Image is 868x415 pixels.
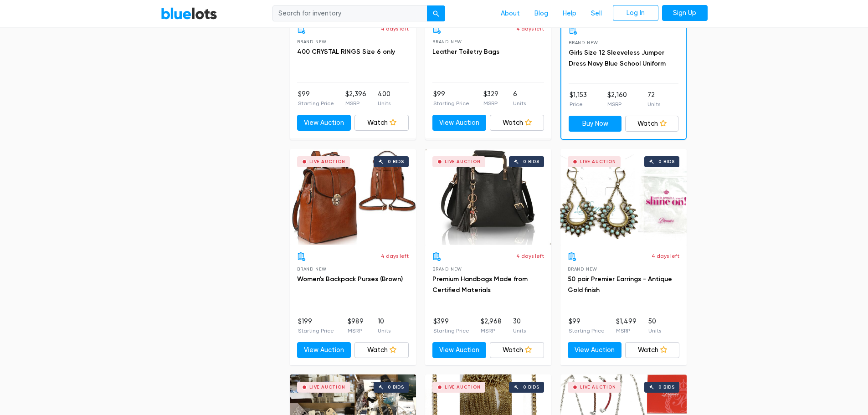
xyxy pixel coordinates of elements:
div: 0 bids [523,385,539,389]
a: View Auction [297,115,351,131]
p: Units [513,327,526,335]
a: Log In [613,5,658,21]
a: Leather Toiletry Bags [432,48,499,56]
a: BlueLots [161,7,217,20]
li: $99 [569,317,605,335]
a: Girls Size 12 Sleeveless Jumper Dress Navy Blue School Uniform [569,49,666,67]
p: Starting Price [569,327,605,335]
li: $989 [348,317,364,335]
a: Sell [584,5,609,22]
div: 0 bids [388,385,404,389]
p: MSRP [345,99,366,108]
a: View Auction [432,115,487,131]
span: Brand New [568,266,597,272]
span: Brand New [297,266,327,272]
span: Brand New [432,39,462,44]
div: Live Auction [309,385,345,389]
li: $2,968 [481,317,502,335]
p: Units [513,99,526,108]
p: MSRP [616,327,637,335]
a: Sign Up [662,5,708,21]
div: Live Auction [580,385,616,389]
p: 4 days left [516,252,544,260]
span: Brand New [569,40,598,45]
li: 50 [648,317,661,335]
p: Units [378,99,390,108]
li: $199 [298,317,334,335]
p: 4 days left [652,252,679,260]
p: Units [647,100,660,108]
a: View Auction [568,342,622,359]
p: 4 days left [381,252,409,260]
li: $99 [298,89,334,108]
li: 72 [647,90,660,108]
p: Starting Price [298,99,334,108]
li: $399 [433,317,469,335]
a: Premium Handbags Made from Certified Materials [432,275,528,294]
div: Live Auction [445,159,481,164]
a: Buy Now [569,116,622,132]
p: Starting Price [433,327,469,335]
p: Starting Price [433,99,469,108]
p: Units [648,327,661,335]
div: Live Auction [580,159,616,164]
a: Live Auction 0 bids [560,149,687,245]
a: About [493,5,527,22]
li: $2,396 [345,89,366,108]
a: 50 pair Premier Earrings - Antique Gold finish [568,275,672,294]
a: View Auction [432,342,487,359]
li: $2,160 [607,90,627,108]
div: 0 bids [523,159,539,164]
li: 6 [513,89,526,108]
p: 4 days left [381,25,409,33]
a: Watch [354,342,409,359]
li: $329 [483,89,498,108]
span: Brand New [297,39,327,44]
p: 4 days left [516,25,544,33]
a: Help [555,5,584,22]
div: Live Auction [309,159,345,164]
li: 400 [378,89,390,108]
a: Watch [625,342,679,359]
li: 10 [378,317,390,335]
li: 30 [513,317,526,335]
span: Brand New [432,266,462,272]
div: 0 bids [388,159,404,164]
div: 0 bids [658,159,675,164]
p: Units [378,327,390,335]
a: Watch [625,116,678,132]
a: Watch [354,115,409,131]
p: MSRP [481,327,502,335]
a: Women's Backpack Purses (Brown) [297,275,403,283]
div: 0 bids [658,385,675,389]
p: Starting Price [298,327,334,335]
a: Live Auction 0 bids [425,149,551,245]
input: Search for inventory [272,5,427,22]
a: Watch [490,342,544,359]
li: $1,499 [616,317,637,335]
div: Live Auction [445,385,481,389]
p: MSRP [607,100,627,108]
a: 400 CRYSTAL RINGS Size 6 only [297,48,395,56]
a: View Auction [297,342,351,359]
a: Watch [490,115,544,131]
p: Price [570,100,587,108]
p: MSRP [483,99,498,108]
li: $99 [433,89,469,108]
a: Blog [527,5,555,22]
p: MSRP [348,327,364,335]
li: $1,153 [570,90,587,108]
a: Live Auction 0 bids [290,149,416,245]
